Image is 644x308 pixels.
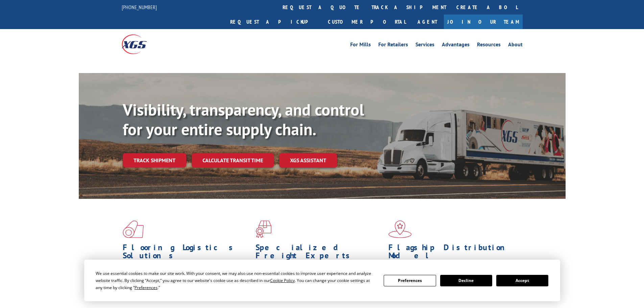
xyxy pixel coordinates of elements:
[279,153,337,168] a: XGS ASSISTANT
[350,42,371,49] a: For Mills
[384,275,436,286] button: Preferences
[135,285,158,290] span: Preferences
[123,153,186,167] a: Track shipment
[508,42,523,49] a: About
[123,220,144,238] img: xgs-icon-total-supply-chain-intelligence-red
[122,4,157,10] a: [PHONE_NUMBER]
[123,99,364,140] b: Visibility, transparency, and control for your entire supply chain.
[256,243,383,263] h1: Specialized Freight Experts
[442,42,470,49] a: Advantages
[477,42,501,49] a: Resources
[96,270,376,291] div: We use essential cookies to make our site work. With your consent, we may also use non-essential ...
[84,260,560,301] div: Cookie Consent Prompt
[225,15,323,29] a: Request a pickup
[323,15,411,29] a: Customer Portal
[444,15,523,29] a: Join Our Team
[415,42,434,49] a: Services
[270,278,295,283] span: Cookie Policy
[388,243,516,263] h1: Flagship Distribution Model
[192,153,274,168] a: Calculate transit time
[496,275,548,286] button: Accept
[378,42,408,49] a: For Retailers
[440,275,492,286] button: Decline
[256,220,271,238] img: xgs-icon-focused-on-flooring-red
[123,243,251,263] h1: Flooring Logistics Solutions
[411,15,444,29] a: Agent
[388,220,412,238] img: xgs-icon-flagship-distribution-model-red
